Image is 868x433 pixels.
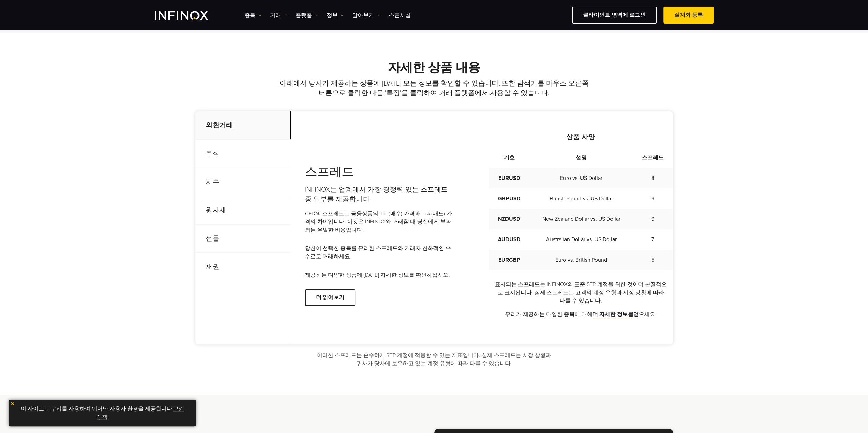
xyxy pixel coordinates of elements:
[389,11,411,19] a: 스폰서십
[12,403,193,423] p: 이 사이트는 쿠키를 사용하여 뛰어난 사용자 환경을 제공합니다. .
[529,188,633,209] td: British Pound vs. US Dollar
[276,79,592,98] p: 아래에서 당사가 제공하는 상품에 [DATE] 모든 정보를 확인할 수 있습니다. 또한 탐색기를 마우스 오른쪽 버튼으로 클릭한 다음 '특징'을 클릭하여 거래 플랫폼에서 사용할 수...
[529,168,633,188] td: Euro vs. US Dollar
[489,310,673,319] p: 우리가 제공하는 다양한 종목에 대해 얻으세요.
[489,280,673,305] p: 표시되는 스프레드는 INFINOX의 표준 STP 계정을 위한 것이며 본질적으로 표시됩니다. 실제 스프레드는 고객의 계정 유형과 시장 상황에 따라 다를 수 있습니다.
[195,253,291,281] p: 채권
[633,188,673,209] td: 9
[305,289,355,306] a: 더 읽어보기
[245,11,262,19] a: 종목
[489,209,529,229] td: NZDUSD
[327,11,344,19] a: 정보
[592,311,633,318] a: 더 자세한 정보를
[566,133,595,141] strong: 상품 사양
[489,250,529,270] td: EURGBP
[663,7,714,24] a: 실계좌 등록
[633,229,673,250] td: 7
[489,168,529,188] td: EURUSD
[270,11,287,19] a: 거래
[155,11,224,20] a: INFINOX Logo
[489,148,529,168] th: 기호
[352,11,380,19] a: 알아보기
[10,401,15,406] img: yellow close icon
[489,188,529,209] td: GBPUSD
[633,148,673,168] th: 스프레드
[195,225,291,253] p: 선물
[305,271,452,279] p: 제공하는 다양한 상품에 [DATE] 자세한 정보를 확인하십시오.
[529,209,633,229] td: New Zealand Dollar vs. US Dollar
[529,250,633,270] td: Euro vs. British Pound
[529,148,633,168] th: 설명
[489,229,529,250] td: AUDUSD
[195,196,291,225] p: 원자재
[195,111,291,140] p: 외환거래
[195,140,291,168] p: 주식
[296,11,318,19] a: 플랫폼
[195,168,291,196] p: 지수
[317,351,551,368] p: 이러한 스프레드는 순수하게 STP 계정에 적용할 수 있는 지표입니다. 실제 스프레드는 시장 상황과 귀사가 당사에 보유하고 있는 계정 유형에 따라 다를 수 있습니다.
[305,210,452,234] p: CFD의 스프레드는 금융상품의 'bid'(매수) 가격과 'ask'(매도) 가격의 차이입니다. 이것은 INFINOX와 거래할 때 당신에게 부과되는 유일한 비용입니다.
[388,60,480,75] strong: 자세한 상품 내용
[305,185,452,204] p: INFINOX는 업계에서 가장 경쟁력 있는 스프레드 중 일부를 제공합니다.
[529,229,633,250] td: Australian Dollar vs. US Dollar
[633,209,673,229] td: 9
[633,250,673,270] td: 5
[572,7,657,24] a: 클라이언트 영역에 로그인
[633,168,673,188] td: 8
[305,244,452,261] p: 당신이 선택한 종목를 유리한 스프레드와 거래자 친화적인 수수료로 거래하세요.
[305,165,452,180] h3: 스프레드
